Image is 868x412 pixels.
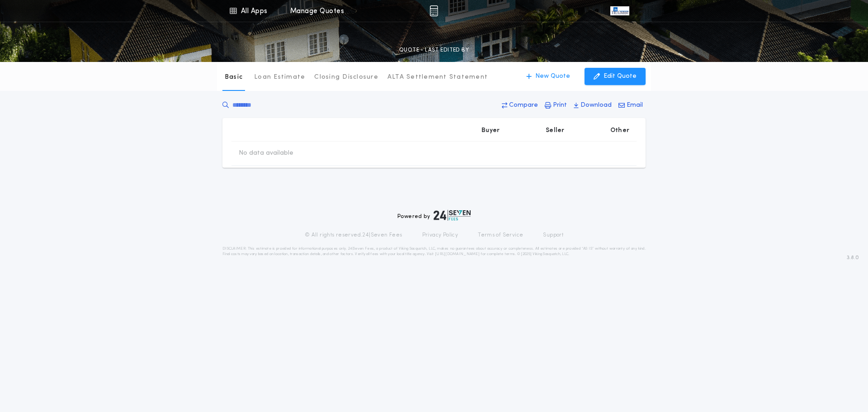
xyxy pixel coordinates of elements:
span: 3.8.0 [847,254,859,262]
p: © All rights reserved. 24|Seven Fees [305,232,402,239]
p: ALTA Settlement Statement [387,73,488,82]
button: Edit Quote [585,68,646,85]
button: Compare [499,97,541,114]
p: Loan Estimate [254,73,305,82]
button: Email [616,97,646,114]
p: Other [610,126,629,135]
a: Support [543,232,563,239]
p: Closing Disclosure [314,73,378,82]
a: Terms of Service [478,232,523,239]
p: Download [580,101,612,110]
p: Print [553,101,567,110]
p: DISCLAIMER: This estimate is provided for informational purposes only. 24|Seven Fees, a product o... [222,246,646,257]
p: Email [627,101,643,110]
a: [URL][DOMAIN_NAME] [435,252,480,256]
img: vs-icon [610,6,629,15]
button: Download [571,97,614,114]
p: Edit Quote [604,72,637,81]
td: No data available [231,142,301,165]
img: logo [434,210,471,221]
button: New Quote [517,68,579,85]
div: Powered by [397,210,471,221]
p: Basic [225,73,243,82]
button: Print [542,97,570,114]
a: Privacy Policy [422,232,458,239]
img: img [429,5,438,16]
p: QUOTE - LAST EDITED BY [399,46,469,55]
p: Compare [509,101,538,110]
p: Buyer [481,126,500,135]
p: New Quote [535,72,570,81]
p: Seller [546,126,565,135]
